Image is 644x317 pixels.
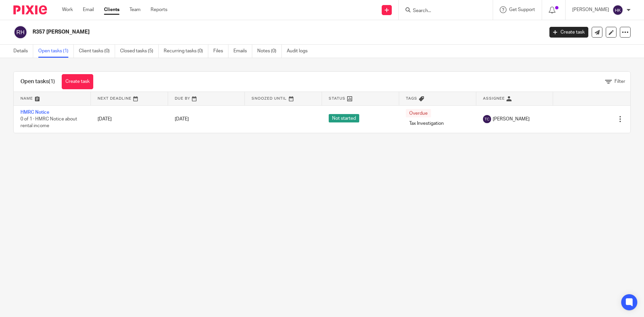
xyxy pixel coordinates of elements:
[38,45,74,58] a: Open tasks (1)
[329,114,359,122] span: Not started
[120,45,159,58] a: Closed tasks (5)
[20,78,55,85] h1: Open tasks
[572,6,609,13] p: [PERSON_NAME]
[213,45,228,58] a: Files
[329,97,345,100] span: Status
[151,6,167,13] a: Reports
[49,79,55,84] span: (1)
[509,7,535,12] span: Get Support
[129,6,141,13] a: Team
[91,105,168,133] td: [DATE]
[62,74,93,89] a: Create task
[612,5,623,15] img: svg%3E
[483,115,491,123] img: svg%3E
[406,119,447,127] span: Tax Investigation
[252,97,287,100] span: Snoozed Until
[233,45,252,58] a: Emails
[83,6,94,13] a: Email
[287,45,313,58] a: Audit logs
[412,8,473,14] input: Search
[164,45,208,58] a: Recurring tasks (0)
[104,6,119,13] a: Clients
[406,97,417,100] span: Tags
[493,116,530,122] span: [PERSON_NAME]
[549,27,588,38] a: Create task
[406,109,431,117] span: Overdue
[20,110,49,115] a: HMRC Notice
[175,117,189,121] span: [DATE]
[614,79,625,84] span: Filter
[13,45,33,58] a: Details
[13,25,28,39] img: svg%3E
[13,5,47,14] img: Pixie
[33,29,438,36] h2: R357 [PERSON_NAME]
[62,6,73,13] a: Work
[20,117,77,128] span: 0 of 1 · HMRC Notice about rental income
[79,45,115,58] a: Client tasks (0)
[257,45,282,58] a: Notes (0)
